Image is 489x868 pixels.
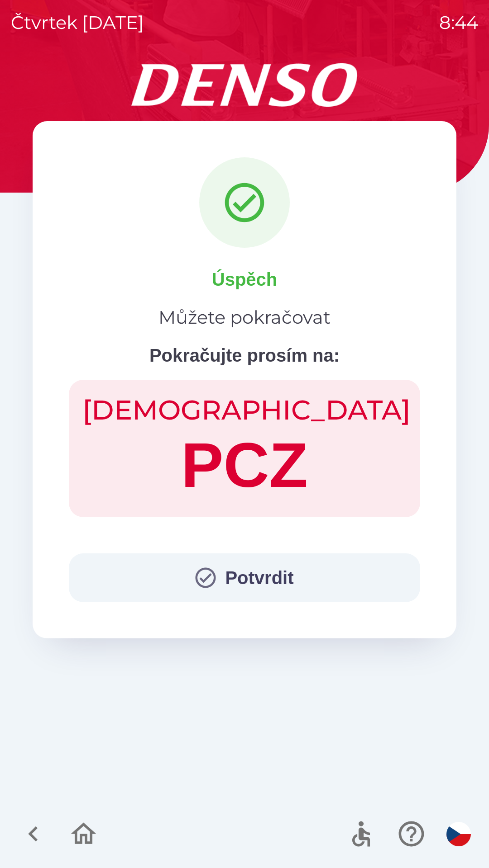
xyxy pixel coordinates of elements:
[82,393,407,427] h2: [DEMOGRAPHIC_DATA]
[82,427,407,504] h1: PCZ
[439,9,478,36] p: 8:44
[69,553,420,602] button: Potvrdit
[446,822,471,846] img: cs flag
[149,342,340,369] p: Pokračujte prosím na:
[158,304,331,331] p: Můžete pokračovat
[212,266,278,293] p: Úspěch
[33,63,456,107] img: Logo
[11,9,144,36] p: čtvrtek [DATE]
